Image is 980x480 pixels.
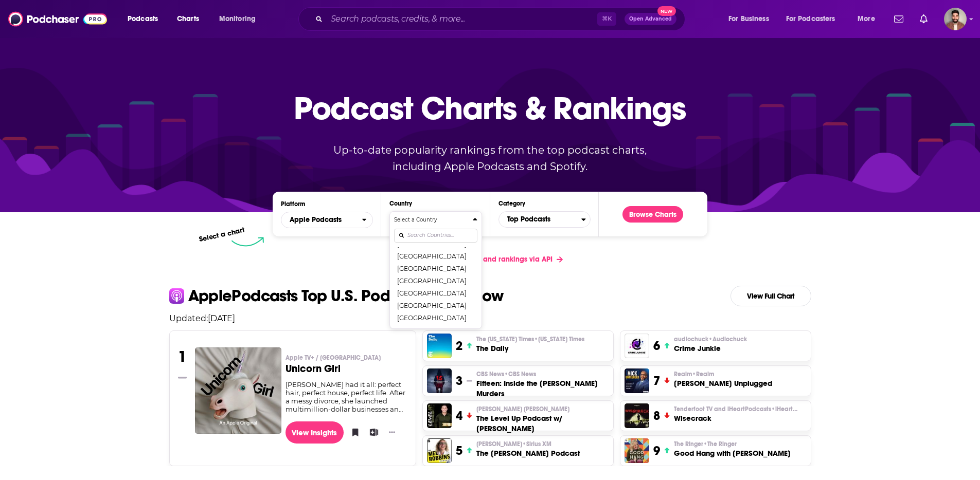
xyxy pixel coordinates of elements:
a: Charts [170,11,205,27]
a: [PERSON_NAME]•Sirius XMThe [PERSON_NAME] Podcast [476,440,580,458]
span: Get podcast charts and rankings via API [417,255,553,264]
a: View Full Chart [730,286,811,306]
span: audiochuck [674,335,747,343]
span: Top Podcasts [499,211,581,228]
img: Good Hang with Amy Poehler [625,438,649,463]
div: [PERSON_NAME] had it all: perfect hair, perfect house, perfect life. After a messy divorce, she l... [286,380,407,413]
button: Show profile menu [944,8,967,30]
div: Search podcasts, credits, & more... [308,7,695,31]
span: Charts [177,12,199,26]
span: • The Ringer [703,440,737,448]
h3: 3 [456,373,462,389]
img: The Daily [427,334,452,358]
span: [PERSON_NAME] [476,440,551,448]
span: New [657,6,676,16]
input: Search Countries... [394,229,477,243]
span: [PERSON_NAME] [PERSON_NAME] [476,405,569,413]
button: open menu [779,11,850,27]
h3: [PERSON_NAME] Unplugged [674,378,772,389]
p: Tenderfoot TV and iHeartPodcasts • iHeartRadio [674,405,797,413]
a: Tenderfoot TV and iHeartPodcasts•iHeartRadioWisecrack [674,405,797,423]
p: Updated: [DATE] [161,313,819,323]
h4: Select a Country [394,217,468,223]
span: The [US_STATE] Times [476,335,584,343]
a: The Ringer•The RingerGood Hang with [PERSON_NAME] [674,440,791,458]
a: Show notifications dropdown [916,10,932,28]
p: audiochuck • Audiochuck [674,335,747,343]
a: [PERSON_NAME] [PERSON_NAME]The Level Up Podcast w/ [PERSON_NAME] [476,405,609,434]
img: Wisecrack [625,403,649,428]
button: Bookmark Podcast [348,424,358,440]
h3: Unicorn Girl [286,364,407,374]
p: Apple TV+ / Seven Hills [286,354,407,362]
p: Podcast Charts & Rankings [294,75,686,141]
a: View Insights [286,421,344,444]
p: Select a chart [199,226,246,244]
img: Mick Unplugged [625,368,649,393]
span: CBS News [476,370,536,378]
span: Realm [674,370,714,378]
img: Unicorn Girl [195,347,281,434]
h3: 1 [178,347,187,366]
a: Realm•Realm[PERSON_NAME] Unplugged [674,370,772,389]
span: ⌘ K [597,12,616,26]
button: [GEOGRAPHIC_DATA] [394,311,477,324]
button: open menu [850,11,888,27]
button: [GEOGRAPHIC_DATA] [394,299,477,311]
img: Fifteen: Inside the Daniel Marsh Murders [427,368,452,393]
span: Apple TV+ / [GEOGRAPHIC_DATA] [286,354,381,362]
h3: 9 [653,443,660,458]
a: The Mel Robbins Podcast [427,438,452,463]
img: apple Icon [169,288,184,303]
button: Add to List [366,424,377,440]
button: [GEOGRAPHIC_DATA] [394,262,477,274]
h3: Wisecrack [674,413,797,423]
p: Mel Robbins • Sirius XM [476,440,580,448]
h2: Platforms [281,212,373,228]
button: open menu [120,11,171,27]
button: open menu [281,212,373,228]
h3: Fifteen: Inside the [PERSON_NAME] Murders [476,378,609,399]
button: [GEOGRAPHIC_DATA] [394,287,477,299]
h3: 2 [456,338,462,354]
h3: The Level Up Podcast w/ [PERSON_NAME] [476,413,609,434]
img: The Level Up Podcast w/ Paul Alex [427,403,452,428]
img: User Profile [944,8,967,30]
a: Apple TV+ / [GEOGRAPHIC_DATA]Unicorn Girl [286,354,407,380]
h3: 4 [456,408,462,423]
h3: The [PERSON_NAME] Podcast [476,448,580,458]
p: The New York Times • New York Times [476,335,584,343]
img: Podchaser - Follow, Share and Rate Podcasts [8,9,107,29]
span: The Ringer [674,440,737,448]
h3: Crime Junkie [674,343,747,354]
p: CBS News • CBS News [476,370,609,378]
button: Browse Charts [622,206,683,223]
span: • iHeartRadio [771,405,810,413]
h3: 5 [456,443,462,458]
p: Up-to-date popularity rankings from the top podcast charts, including Apple Podcasts and Spotify. [313,142,667,175]
img: Crime Junkie [625,334,649,358]
span: Monitoring [219,12,256,26]
p: Paul Alex Espinoza [476,405,609,413]
a: audiochuck•AudiochuckCrime Junkie [674,335,747,354]
span: Apple Podcasts [290,216,342,224]
h3: The Daily [476,343,584,354]
span: Logged in as calmonaghan [944,8,967,30]
input: Search podcasts, credits, & more... [327,11,597,27]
